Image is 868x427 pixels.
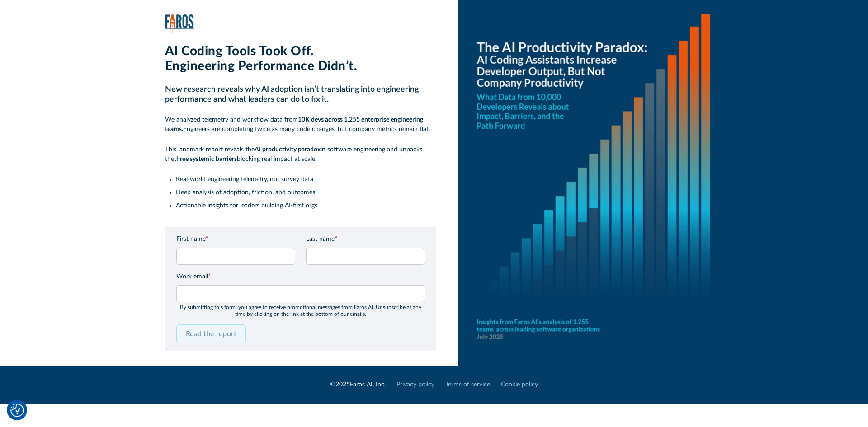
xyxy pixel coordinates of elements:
strong: 10K devs across 1,255 enterprise engineering teams. [165,117,423,132]
img: Revisit consent button [10,404,24,417]
p: We analyzed telemetry and workflow data from Engineers are completing twice as many code changes,... [165,115,436,134]
input: Read the report [176,324,246,343]
a: Cookie policy [501,380,538,389]
strong: three systemic barriers [174,156,237,162]
a: Terms of service [445,380,490,389]
div: By submitting this form, you agree to receive promotional messages from Faros Al. Unsubscribe at ... [176,304,425,317]
div: © Faros AI, Inc. [330,380,386,389]
h2: New research reveals why AI adoption isn’t translating into engineering performance and what lead... [165,85,436,104]
label: First name [176,235,295,244]
h1: Engineering Performance Didn’t. [165,59,436,74]
li: Real-world engineering telemetry, not survey data [176,175,436,184]
strong: AI productivity paradox [255,146,321,153]
li: Actionable insights for leaders building AI-first orgs [176,201,436,211]
form: Email Form [176,235,425,343]
p: This landmark report reveals the in software engineering and unpacks the blocking real impact at ... [165,145,436,164]
label: Last name [306,235,425,244]
h1: AI Coding Tools Took Off. [165,44,436,59]
span: 2025 [335,381,350,388]
a: Privacy policy [396,380,434,389]
li: Deep analysis of adoption, friction, and outcomes [176,188,436,197]
button: Cookie Settings [10,404,24,417]
img: Faros Logo [165,14,194,33]
label: Work email [176,272,425,282]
